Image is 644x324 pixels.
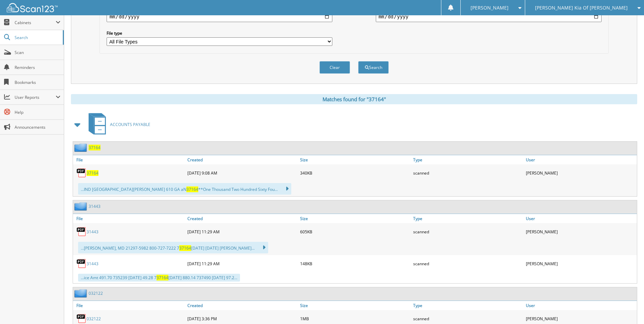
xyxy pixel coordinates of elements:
[186,214,298,223] a: Created
[376,11,602,22] input: end
[411,225,524,238] div: scanned
[535,6,628,10] span: [PERSON_NAME] Kia Of [PERSON_NAME]
[15,50,60,55] span: Scan
[179,245,191,251] span: 37164
[471,6,509,10] span: [PERSON_NAME]
[87,261,98,267] a: 31443
[107,11,332,22] input: start
[15,20,56,25] span: Cabinets
[411,301,524,310] a: Type
[524,257,637,270] div: [PERSON_NAME]
[15,65,60,70] span: Reminders
[298,301,411,310] a: Size
[78,274,240,282] div: ...ice Amt 491.70 735239 [DATE] 49.28 7 [DATE] 880.14 737490 [DATE] 97.2...
[73,214,186,223] a: File
[76,227,87,237] img: PDF.png
[186,225,298,238] div: [DATE] 11:29 AM
[87,229,98,235] a: 31443
[411,214,524,223] a: Type
[110,122,150,127] span: ACCOUNTS PAYABLE
[157,275,168,281] span: 37164
[524,166,637,180] div: [PERSON_NAME]
[85,111,150,138] a: ACCOUNTS PAYABLE
[89,145,100,150] a: 37164
[186,155,298,164] a: Created
[15,94,56,100] span: User Reports
[298,257,411,270] div: 148KB
[71,94,637,104] div: Matches found for "37164"
[74,289,89,298] img: folder2.png
[87,170,98,176] a: 37164
[74,143,89,152] img: folder2.png
[15,109,60,115] span: Help
[76,168,87,178] img: PDF.png
[358,61,389,74] button: Search
[524,214,637,223] a: User
[15,124,60,130] span: Announcements
[76,258,87,269] img: PDF.png
[411,155,524,164] a: Type
[107,30,332,36] label: File type
[73,301,186,310] a: File
[74,202,89,211] img: folder2.png
[524,225,637,238] div: [PERSON_NAME]
[298,155,411,164] a: Size
[411,257,524,270] div: scanned
[7,3,58,12] img: scan123-logo-white.svg
[298,225,411,238] div: 605KB
[73,155,186,164] a: File
[78,242,268,253] div: ...[PERSON_NAME], MD 21297-5982 800-727-7222 7 [DATE] [DATE] [PERSON_NAME]...
[524,301,637,310] a: User
[319,61,350,74] button: Clear
[524,155,637,164] a: User
[186,301,298,310] a: Created
[298,214,411,223] a: Size
[15,79,60,85] span: Bookmarks
[186,166,298,180] div: [DATE] 9:08 AM
[411,166,524,180] div: scanned
[89,203,100,209] a: 31443
[78,183,291,195] div: ...IND [GEOGRAPHIC_DATA][PERSON_NAME] 610 GA aN **One Thousand Two Hundred Sixty Fou...
[186,186,198,192] span: 37164
[76,313,87,324] img: PDF.png
[89,290,103,296] a: 032122
[610,291,644,324] iframe: Chat Widget
[15,35,59,40] span: Search
[87,316,101,322] a: 032122
[186,257,298,270] div: [DATE] 11:29 AM
[298,166,411,180] div: 340KB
